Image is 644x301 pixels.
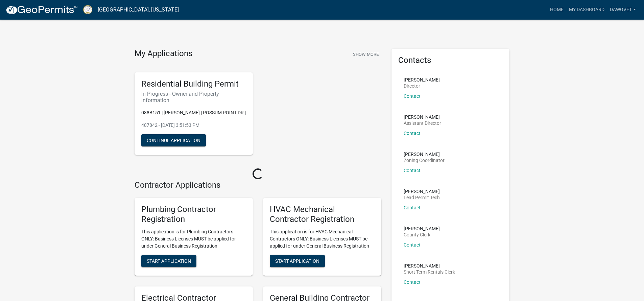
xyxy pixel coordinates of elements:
[404,279,421,285] a: Contact
[404,77,440,82] p: [PERSON_NAME]
[398,55,503,65] h5: Contacts
[141,228,246,250] p: This application is for Plumbing Contractors ONLY: Business Licenses MUST be applied for under Ge...
[141,122,246,129] p: 487842 - [DATE] 3:51:53 PM
[141,134,206,146] button: Continue Application
[547,3,566,16] a: Home
[83,5,92,14] img: Putnam County, Georgia
[275,258,319,264] span: Start Application
[141,79,246,89] h5: Residential Building Permit
[270,255,325,267] button: Start Application
[350,49,381,60] button: Show More
[404,270,455,274] p: Short Term Rentals Clerk
[141,255,196,267] button: Start Application
[404,232,440,237] p: County Clerk
[404,115,441,119] p: [PERSON_NAME]
[141,91,246,103] h6: In Progress - Owner and Property Information
[404,121,441,125] p: Assistant Director
[404,152,445,157] p: [PERSON_NAME]
[141,109,246,116] p: 088B151 | [PERSON_NAME] | POSSUM POINT DR |
[404,158,445,163] p: Zoning Coordinator
[404,263,455,268] p: [PERSON_NAME]
[147,258,191,264] span: Start Application
[135,180,381,190] h4: Contractor Applications
[404,168,421,173] a: Contact
[270,228,375,250] p: This application is for HVAC Mechanical Contractors ONLY: Business Licenses MUST be applied for u...
[404,195,440,200] p: Lead Permit Tech
[404,242,421,248] a: Contact
[98,4,179,16] a: [GEOGRAPHIC_DATA], [US_STATE]
[404,205,421,210] a: Contact
[270,205,375,224] h5: HVAC Mechanical Contractor Registration
[404,189,440,194] p: [PERSON_NAME]
[566,3,607,16] a: My Dashboard
[404,226,440,231] p: [PERSON_NAME]
[404,131,421,136] a: Contact
[404,93,421,99] a: Contact
[607,3,639,16] a: Dawgvet
[404,84,440,88] p: Director
[141,205,246,224] h5: Plumbing Contractor Registration
[135,49,192,59] h4: My Applications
